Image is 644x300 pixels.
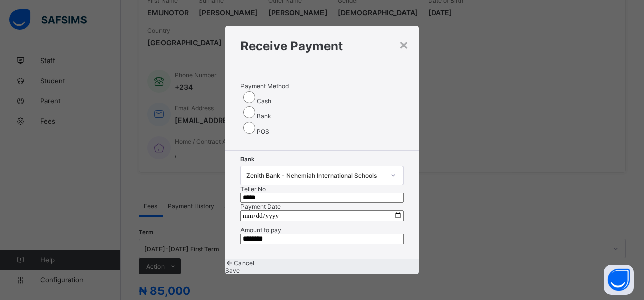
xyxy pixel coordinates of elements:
span: Bank [240,156,254,163]
div: Zenith Bank - Nehemiah International Schools [246,172,385,179]
button: Open asap [604,265,634,295]
label: Bank [257,112,271,120]
span: Payment Method [240,82,289,90]
span: Save [225,267,240,274]
label: Teller No [240,185,266,193]
div: × [399,36,409,53]
span: Cancel [234,259,254,267]
h1: Receive Payment [240,39,404,53]
label: Amount to pay [240,226,281,234]
label: Payment Date [240,203,281,210]
label: Cash [257,97,271,105]
label: POS [257,128,269,135]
